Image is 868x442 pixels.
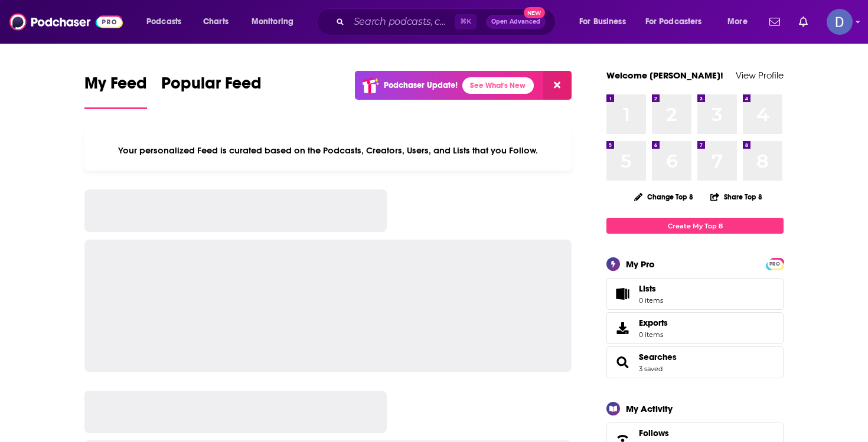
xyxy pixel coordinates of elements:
span: Follows [639,428,669,438]
a: Searches [639,352,677,362]
span: 0 items [639,330,668,339]
a: See What's New [462,77,534,94]
div: Search podcasts, credits, & more... [328,8,567,35]
span: For Podcasters [645,14,702,30]
span: Monitoring [252,14,293,30]
a: PRO [768,259,782,268]
a: Charts [195,12,236,31]
span: For Business [579,14,626,30]
span: Lists [639,283,656,294]
span: Exports [611,320,634,336]
a: Lists [606,278,784,310]
button: open menu [571,12,641,31]
div: My Activity [626,403,673,414]
span: Lists [639,283,663,294]
p: Podchaser Update! [384,80,458,90]
span: Open Advanced [491,19,540,25]
span: Lists [611,286,634,302]
button: open menu [638,12,719,31]
a: Exports [606,312,784,344]
a: Follows [639,428,748,438]
button: Open AdvancedNew [486,15,546,29]
span: Logged in as dianawurster [827,9,853,35]
div: Your personalized Feed is curated based on the Podcasts, Creators, Users, and Lists that you Follow. [84,130,572,171]
button: open menu [243,12,309,31]
button: open menu [719,12,762,31]
a: Welcome [PERSON_NAME]! [606,70,723,81]
a: Searches [611,354,634,371]
a: View Profile [736,70,784,81]
a: Popular Feed [161,73,262,109]
span: My Feed [84,73,147,100]
input: Search podcasts, credits, & more... [349,12,455,31]
span: PRO [768,260,782,269]
span: Podcasts [146,14,181,30]
span: ⌘ K [455,14,477,30]
span: Popular Feed [161,73,262,100]
a: Show notifications dropdown [765,12,785,32]
a: My Feed [84,73,147,109]
a: Create My Top 8 [606,218,784,234]
div: My Pro [626,258,655,270]
span: Charts [203,14,229,30]
span: 0 items [639,296,663,305]
img: User Profile [827,9,853,35]
span: New [524,7,545,18]
span: Searches [606,346,784,378]
button: Show profile menu [827,9,853,35]
span: Exports [639,317,668,328]
button: open menu [138,12,197,31]
img: Podchaser - Follow, Share and Rate Podcasts [9,11,123,33]
a: Show notifications dropdown [794,12,812,32]
span: More [727,14,748,30]
button: Change Top 8 [627,189,700,204]
button: Share Top 8 [710,185,763,208]
a: 3 saved [639,365,663,373]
